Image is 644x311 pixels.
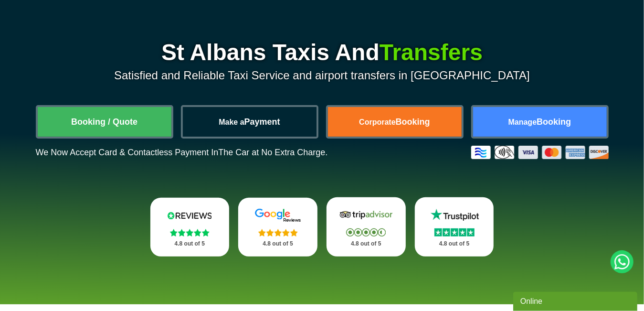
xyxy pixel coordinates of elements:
[425,238,484,250] p: 4.8 out of 5
[415,197,494,257] a: Trustpilot Stars 4.8 out of 5
[249,238,307,250] p: 4.8 out of 5
[36,148,328,158] p: We Now Accept Card & Contactless Payment In
[434,228,475,236] img: Stars
[170,229,210,236] img: Stars
[238,198,317,257] a: Google Stars 4.8 out of 5
[346,228,386,236] img: Stars
[508,118,537,126] span: Manage
[161,208,218,223] img: Reviews.io
[161,238,219,250] p: 4.8 out of 5
[426,208,483,222] img: Trustpilot
[380,40,483,65] span: Transfers
[327,197,406,257] a: Tripadvisor Stars 4.8 out of 5
[338,208,395,222] img: Tripadvisor
[219,118,244,126] span: Make a
[471,146,609,159] img: Credit And Debit Cards
[473,107,607,137] a: ManageBooking
[183,107,317,137] a: Make aPayment
[328,107,462,137] a: CorporateBooking
[150,198,230,257] a: Reviews.io Stars 4.8 out of 5
[337,238,395,250] p: 4.8 out of 5
[218,148,327,157] span: The Car at No Extra Charge.
[38,107,171,137] a: Booking / Quote
[36,41,609,64] h1: St Albans Taxis And
[258,229,298,236] img: Stars
[36,69,609,82] p: Satisfied and Reliable Taxi Service and airport transfers in [GEOGRAPHIC_DATA]
[359,118,395,126] span: Corporate
[249,208,306,223] img: Google
[513,290,639,311] iframe: chat widget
